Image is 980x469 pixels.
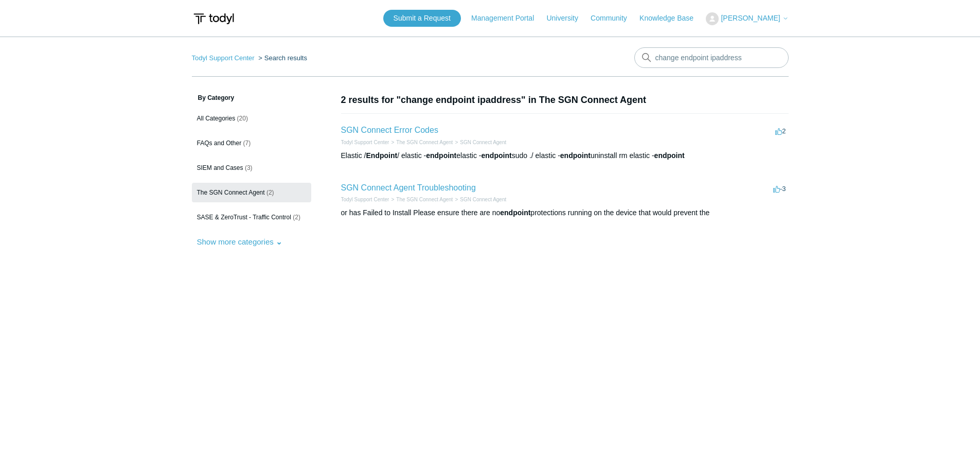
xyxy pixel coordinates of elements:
[341,126,438,134] a: SGN Connect Error Codes
[453,138,506,146] li: SGN Connect Agent
[460,197,506,202] a: SGN Connect Agent
[546,13,588,24] a: University
[389,138,453,146] li: The SGN Connect Agent
[482,151,512,160] em: endpoint
[654,151,685,160] em: endpoint
[197,189,265,196] span: The SGN Connect Agent
[341,93,789,107] h1: 2 results for "change endpoint ipaddress" in The SGN Connect Agent
[197,214,291,221] span: SASE & ZeroTrust - Traffic Control
[293,214,300,221] span: (2)
[500,209,530,217] em: endpoint
[197,164,243,171] span: SIEM and Cases
[366,151,398,160] em: Endpoint
[560,151,591,160] em: endpoint
[706,12,788,25] button: [PERSON_NAME]
[192,232,288,251] button: Show more categories
[634,47,789,68] input: Search
[192,183,311,202] a: The SGN Connect Agent (2)
[192,158,311,178] a: SIEM and Cases (3)
[192,93,311,102] h3: By Category
[197,115,236,122] span: All Categories
[197,140,242,147] span: FAQs and Other
[773,185,786,193] span: -3
[426,151,456,160] em: endpoint
[245,164,253,171] span: (3)
[721,14,780,22] span: [PERSON_NAME]
[775,127,786,135] span: 2
[341,140,389,145] a: Todyl Support Center
[396,140,453,145] a: The SGN Connect Agent
[192,54,255,62] a: Todyl Support Center
[192,54,257,62] li: Todyl Support Center
[471,13,544,24] a: Management Portal
[266,189,274,196] span: (2)
[243,140,251,147] span: (7)
[453,196,506,203] li: SGN Connect Agent
[237,115,248,122] span: (20)
[341,196,389,203] li: Todyl Support Center
[341,183,476,192] a: SGN Connect Agent Troubleshooting
[460,140,506,145] a: SGN Connect Agent
[256,54,307,62] li: Search results
[341,197,389,202] a: Todyl Support Center
[389,196,453,203] li: The SGN Connect Agent
[639,13,704,24] a: Knowledge Base
[192,109,311,128] a: All Categories (20)
[341,207,789,218] div: or has Failed to Install Please ensure there are no protections running on the device that would ...
[341,150,789,161] div: Elastic / / elastic - elastic - sudo ./ elastic - uninstall rm elastic -
[396,197,453,202] a: The SGN Connect Agent
[192,9,236,28] img: Todyl Support Center Help Center home page
[192,207,311,227] a: SASE & ZeroTrust - Traffic Control (2)
[383,10,461,27] a: Submit a Request
[341,138,389,146] li: Todyl Support Center
[192,133,311,153] a: FAQs and Other (7)
[591,13,637,24] a: Community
